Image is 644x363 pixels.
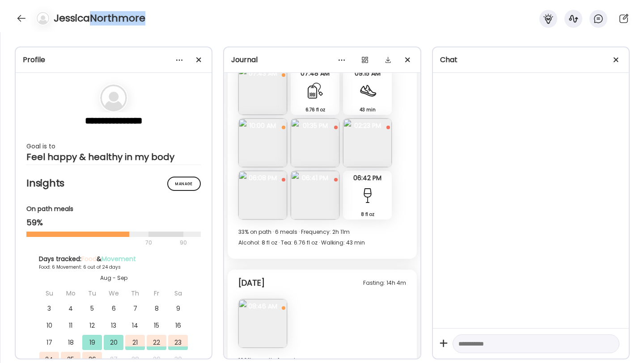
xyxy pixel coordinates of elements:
div: 22 [147,335,166,350]
img: images%2FeG6ITufXlZfJWLTzQJChGV6uFB82%2FILkURmb4qbfBmXaJ9R1L%2FHtOHiKVIAim76xcxJidb_240 [291,118,339,167]
div: 16 [168,318,188,333]
span: 06:42 PM [343,174,392,182]
div: Food: 6 Movement: 6 out of 24 days [39,264,188,270]
div: 6 [104,301,123,316]
span: 02:23 PM [343,122,392,130]
div: Journal [231,55,413,65]
img: images%2FeG6ITufXlZfJWLTzQJChGV6uFB82%2Fvn186dzTRO7r3ZuFkpGT%2F3vW0uIEWaV6jqzrvZI7x_240 [238,171,287,219]
div: Goal is to [26,141,201,152]
div: 3 [39,301,59,316]
div: 12 [82,318,102,333]
div: [DATE] [238,278,265,288]
div: 13 [104,318,123,333]
div: 4 [61,301,80,316]
div: 59% [26,217,201,228]
div: Tu [82,286,102,301]
div: 10 [39,318,59,333]
span: 07:48 AM [291,69,339,77]
div: 9 [168,301,188,316]
div: Profile [23,55,204,65]
span: 10:00 AM [238,122,287,130]
div: 19 [82,335,102,350]
img: images%2FeG6ITufXlZfJWLTzQJChGV6uFB82%2FmNBTTR5iyWF8lWN74bNA%2F9XbBnrEcYFa5hyUNRLT1_240 [238,118,287,167]
div: 7 [125,301,145,316]
div: 11 [61,318,80,333]
div: 23 [168,335,188,350]
div: Fasting: 14h 4m [363,278,406,288]
div: Fr [147,286,166,301]
img: bg-avatar-default.svg [37,12,49,25]
div: 70 [26,237,177,248]
div: 8 [147,301,166,316]
div: Mo [61,286,80,301]
div: 18 [61,335,80,350]
img: bg-avatar-default.svg [100,84,127,111]
div: 21 [125,335,145,350]
div: 90 [179,237,188,248]
span: 07:43 AM [238,69,287,77]
img: images%2FeG6ITufXlZfJWLTzQJChGV6uFB82%2FDzOCAzolisfsNpHRAv4O%2F7TrO95lOK6KPahemr9JR_240 [238,66,287,115]
img: images%2FeG6ITufXlZfJWLTzQJChGV6uFB82%2Fu5cVB7MS3j8pbeNavmO7%2FYm83ABusBUL1ujnVzA03_240 [291,171,339,219]
div: Sa [168,286,188,301]
div: We [104,286,123,301]
div: Manage [167,177,201,191]
div: 17 [39,335,59,350]
div: 5 [82,301,102,316]
span: 06:08 PM [238,174,287,182]
div: 15 [147,318,166,333]
img: images%2FeG6ITufXlZfJWLTzQJChGV6uFB82%2FFbwJObHOIWDzOXLRVLGT%2FX7As2YHCKmlX0DYcpRlB_240 [343,118,392,167]
img: images%2FeG6ITufXlZfJWLTzQJChGV6uFB82%2FdkzFmtVVpYsuFcoZU5rD%2FawfkiRhNiDtmohCPsBY7_240 [238,299,287,348]
h2: Insights [26,177,201,190]
span: Movement [102,254,136,263]
div: 6.76 fl oz [294,105,336,114]
div: Aug - Sep [39,274,188,282]
span: 06:41 PM [291,174,339,182]
span: 01:35 PM [291,122,339,130]
div: Su [39,286,59,301]
span: Food [81,254,97,263]
span: 08:46 AM [238,302,287,310]
div: 20 [104,335,123,350]
div: Feel happy & healthy in my body [26,152,201,162]
span: 09:15 AM [343,69,392,77]
div: 43 min [347,105,388,114]
div: Chat [440,55,622,65]
div: 14 [125,318,145,333]
div: 8 fl oz [347,210,388,219]
div: On path meals [26,204,201,214]
div: Th [125,286,145,301]
div: 33% on path · 6 meals · Frequency: 2h 11m Alcohol: 8 fl oz · Tea: 6.76 fl oz · Walking: 43 min [238,227,406,248]
div: Days tracked: & [39,254,188,264]
h4: JessicaNorthmore [54,11,145,25]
